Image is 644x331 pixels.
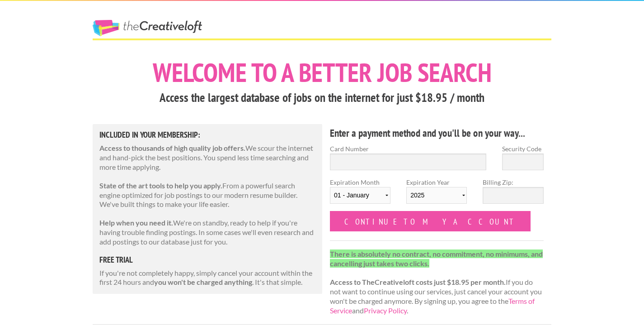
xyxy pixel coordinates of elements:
strong: you won't be charged anything [154,278,252,286]
p: If you're not completely happy, simply cancel your account within the first 24 hours and . It's t... [99,269,315,288]
label: Card Number [330,144,486,154]
select: Expiration Month [330,187,390,204]
label: Expiration Year [406,177,467,211]
strong: There is absolutely no contract, no commitment, no minimums, and cancelling just takes two clicks. [330,249,543,268]
h5: free trial [99,256,315,264]
a: Privacy Policy [364,306,407,315]
strong: State of the art tools to help you apply. [99,181,222,190]
a: The Creative Loft [93,20,202,36]
strong: Help when you need it. [99,218,173,227]
strong: Access to TheCreativeloft costs just $18.95 per month. [330,278,506,286]
p: We're on standby, ready to help if you're having trouble finding postings. In some cases we'll ev... [99,218,315,246]
input: Continue to my account [330,211,531,231]
p: We scour the internet and hand-pick the best positions. You spend less time searching and more ti... [99,144,315,172]
p: If you do not want to continue using our services, just cancel your account you won't be charged ... [330,249,544,316]
label: Billing Zip: [483,177,543,187]
a: Terms of Service [330,297,535,315]
h4: Enter a payment method and you'll be on your way... [330,126,544,140]
h3: Access the largest database of jobs on the internet for just $18.95 / month [93,89,551,106]
p: From a powerful search engine optimized for job postings to our modern resume builder. We've buil... [99,181,315,209]
label: Expiration Month [330,177,390,211]
h1: Welcome to a better job search [93,59,551,86]
h5: Included in Your Membership: [99,131,315,139]
strong: Access to thousands of high quality job offers. [99,144,245,152]
select: Expiration Year [406,187,467,204]
label: Security Code [502,144,544,154]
